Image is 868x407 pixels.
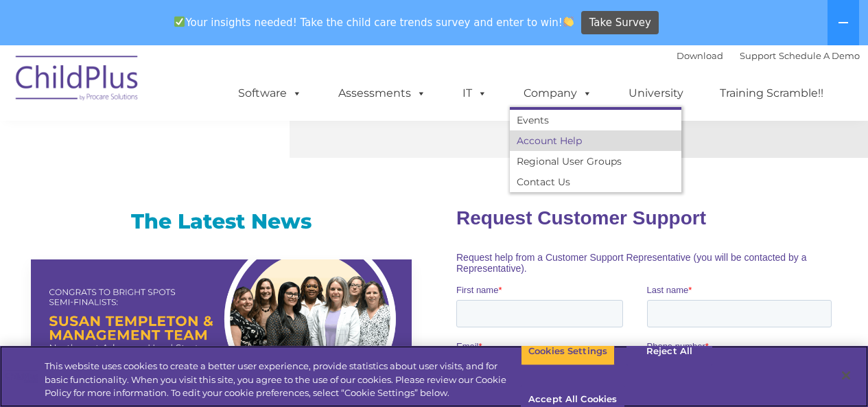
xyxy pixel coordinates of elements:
a: Support [740,50,776,61]
a: IT [449,80,501,107]
img: ✅ [174,16,185,27]
button: Reject All [626,337,712,366]
span: Take Survey [589,11,651,35]
img: 👏 [563,16,574,27]
a: Training Scramble!! [706,80,837,107]
a: Events [510,110,681,130]
h3: The Latest News [31,208,412,235]
a: University [615,80,697,107]
a: Schedule A Demo [779,50,860,61]
button: Cookies Settings [521,337,615,366]
img: ChildPlus by Procare Solutions [9,46,146,115]
a: Contact Us [510,172,681,192]
a: Download [677,50,723,61]
a: Assessments [325,80,440,107]
button: Close [831,360,861,391]
span: Phone number [191,147,249,157]
span: Last name [191,91,233,101]
a: Software [224,80,316,107]
font: | [677,50,860,61]
div: This website uses cookies to create a better user experience, provide statistics about user visit... [45,360,521,400]
a: Regional User Groups [510,151,681,172]
a: Company [510,80,606,107]
span: Your insights needed! Take the child care trends survey and enter to win! [169,9,580,36]
a: Account Help [510,130,681,151]
a: Take Survey [581,11,659,35]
